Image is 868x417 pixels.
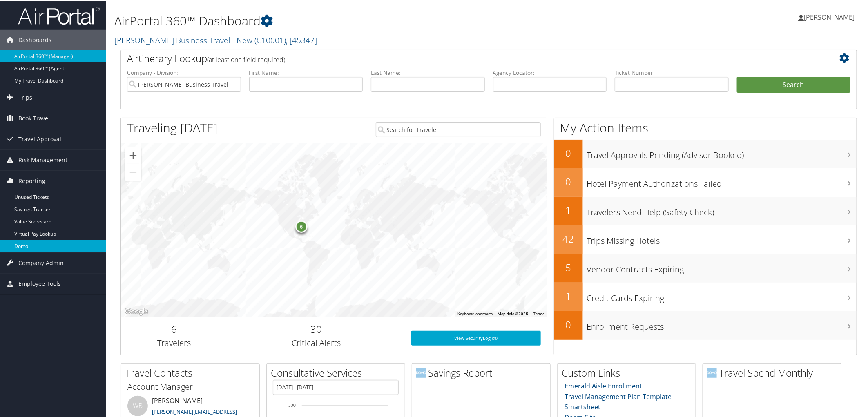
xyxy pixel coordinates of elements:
label: Ticket Number: [615,68,729,76]
h2: 6 [127,321,221,335]
a: 0Hotel Payment Authorizations Failed [554,167,857,196]
img: Google [123,306,150,316]
img: domo-logo.png [416,367,426,377]
h3: Vendor Contracts Expiring [587,259,857,274]
h3: Travelers [127,337,221,348]
h3: Travelers Need Help (Safety Check) [587,202,857,217]
h2: Consultative Services [271,365,405,379]
h2: 0 [554,317,583,331]
span: Employee Tools [18,273,61,293]
h3: Travel Approvals Pending (Advisor Booked) [587,145,857,160]
button: Search [737,76,851,92]
h1: Traveling [DATE] [127,118,218,136]
span: Trips [18,87,32,107]
h2: Savings Report [416,365,550,379]
a: 1Travelers Need Help (Safety Check) [554,196,857,225]
h1: AirPortal 360™ Dashboard [114,11,614,29]
span: Risk Management [18,149,67,169]
h3: Trips Missing Hotels [587,230,857,246]
button: Keyboard shortcuts [457,310,493,316]
h3: Credit Cards Expiring [587,288,857,303]
h2: Travel Spend Monthly [707,365,841,379]
a: Travel Management Plan Template- Smartsheet [565,391,674,411]
h2: 42 [554,231,583,245]
h3: Enrollment Requests [587,316,857,332]
label: Last Name: [371,68,485,76]
a: 0Travel Approvals Pending (Advisor Booked) [554,139,857,167]
a: 5Vendor Contracts Expiring [554,253,857,282]
h3: Critical Alerts [234,337,399,348]
a: View SecurityLogic® [411,330,541,345]
span: Company Admin [18,252,64,272]
h3: Account Manager [127,380,253,392]
a: 42Trips Missing Hotels [554,225,857,253]
label: Company - Division: [127,68,241,76]
img: airportal-logo.png [18,5,100,25]
label: First Name: [249,68,363,76]
button: Zoom in [125,147,141,163]
input: Search for Traveler [376,121,541,136]
h1: My Action Items [554,118,857,136]
a: Open this area in Google Maps (opens a new window) [123,306,150,316]
a: [PERSON_NAME] [799,4,863,29]
a: 1Credit Cards Expiring [554,282,857,310]
span: Travel Approval [18,128,61,149]
a: Emerald Aisle Enrollment [565,381,643,390]
span: [PERSON_NAME] [804,12,855,21]
span: Book Travel [18,107,50,128]
button: Zoom out [125,163,141,180]
h2: 0 [554,174,583,188]
span: Dashboards [18,29,51,49]
tspan: 300 [288,402,296,407]
h2: 0 [554,145,583,159]
h2: Airtinerary Lookup [127,51,789,65]
h2: 30 [234,321,399,335]
h2: Custom Links [562,365,696,379]
span: Reporting [18,170,45,190]
a: 0Enrollment Requests [554,310,857,339]
h2: 1 [554,288,583,302]
span: Map data ©2025 [498,311,528,315]
h2: 1 [554,203,583,216]
span: ( C10001 ) [254,34,286,45]
h2: Travel Contacts [125,365,259,379]
img: domo-logo.png [707,367,717,377]
h2: 5 [554,260,583,274]
label: Agency Locator: [493,68,607,76]
div: 6 [295,220,308,232]
span: , [ 45347 ] [286,34,317,45]
h3: Hotel Payment Authorizations Failed [587,173,857,189]
a: [PERSON_NAME] Business Travel - New [114,34,317,45]
div: WB [127,395,148,415]
a: Terms (opens in new tab) [533,311,544,315]
span: (at least one field required) [207,54,285,63]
